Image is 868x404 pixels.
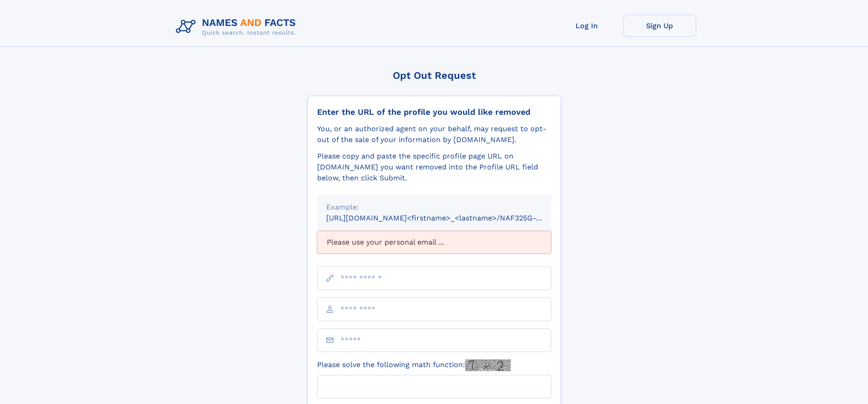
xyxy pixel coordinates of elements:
div: Example: [326,202,542,213]
img: Logo Names and Facts [172,15,303,39]
div: Please copy and paste the specific profile page URL on [DOMAIN_NAME] you want removed into the Pr... [317,151,551,184]
div: Enter the URL of the profile you would like removed [317,107,551,117]
div: Opt Out Request [308,70,561,81]
a: Sign Up [623,15,696,37]
div: Please use your personal email ... [317,231,551,254]
small: [URL][DOMAIN_NAME]<firstname>_<lastname>/NAF325G-xxxxxxxx [326,214,569,222]
label: Please solve the following math function: [317,359,511,371]
a: Log In [550,15,623,37]
div: You, or an authorized agent on your behalf, may request to opt-out of the sale of your informatio... [317,123,551,145]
